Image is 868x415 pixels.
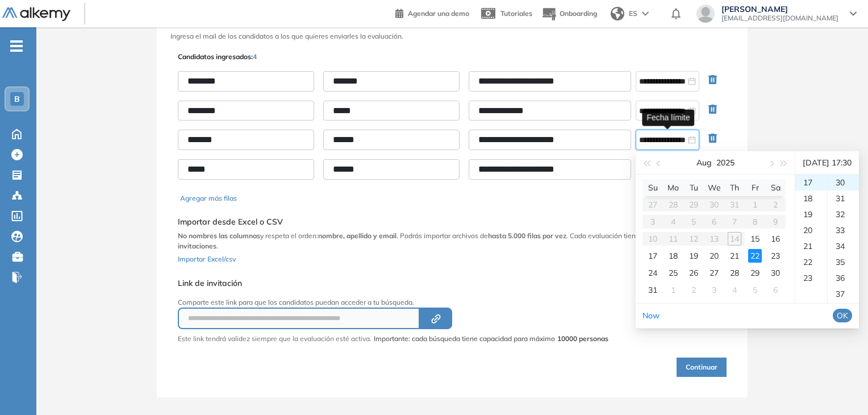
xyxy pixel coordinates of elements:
[683,264,704,281] td: 2025-08-26
[765,264,786,281] td: 2025-08-30
[666,283,680,297] div: 1
[721,5,838,14] span: [PERSON_NAME]
[180,193,237,204] button: Agregar más filas
[828,190,859,206] div: 31
[707,249,721,263] div: 20
[683,281,704,298] td: 2025-09-02
[178,251,236,265] button: Importar Excel/csv
[748,249,762,263] div: 22
[541,2,597,26] button: Onboarding
[765,230,786,247] td: 2025-08-16
[800,151,854,174] div: [DATE] 17:30
[765,281,786,298] td: 2025-09-06
[683,179,704,196] th: Tu
[663,264,683,281] td: 2025-08-25
[557,334,608,343] strong: 10000 personas
[178,255,236,263] span: Importar Excel/csv
[748,232,762,246] div: 15
[828,175,859,190] div: 30
[748,283,762,297] div: 5
[828,286,859,302] div: 37
[724,281,745,298] td: 2025-09-04
[769,232,782,246] div: 16
[666,249,680,263] div: 18
[795,222,827,238] div: 20
[837,309,848,322] span: OK
[728,249,741,263] div: 21
[724,264,745,281] td: 2025-08-28
[765,247,786,264] td: 2025-08-23
[745,247,765,264] td: 2025-08-22
[178,334,372,344] p: Este link tendrá validez siempre que la evaluación esté activa.
[769,266,782,280] div: 30
[560,9,597,18] span: Onboarding
[704,281,724,298] td: 2025-09-03
[170,32,734,40] h3: Ingresa el mail de los candidatos a los que quieres enviarles la evaluación.
[663,281,683,298] td: 2025-09-01
[828,222,859,238] div: 33
[728,283,741,297] div: 4
[716,151,735,174] button: 2025
[795,238,827,254] div: 21
[833,309,852,322] button: OK
[178,279,608,288] h5: Link de invitación
[745,281,765,298] td: 2025-09-05
[748,266,762,280] div: 29
[724,247,745,264] td: 2025-08-21
[642,281,663,298] td: 2025-08-31
[178,231,260,240] b: No nombres las columnas
[408,9,469,18] span: Agendar una demo
[642,264,663,281] td: 2025-08-24
[629,9,637,19] span: ES
[704,247,724,264] td: 2025-08-20
[683,247,704,264] td: 2025-08-19
[704,179,724,196] th: We
[828,302,859,318] div: 38
[707,283,721,297] div: 3
[611,7,624,20] img: world
[488,231,566,240] b: hasta 5.000 filas por vez
[828,238,859,254] div: 34
[395,6,469,19] a: Agendar una demo
[677,358,727,377] button: Continuar
[769,249,782,263] div: 23
[795,270,827,286] div: 23
[2,7,70,22] img: Logo
[687,249,700,263] div: 19
[646,283,660,297] div: 31
[745,230,765,247] td: 2025-08-15
[178,52,257,62] p: Candidatos ingresados:
[795,175,827,190] div: 17
[745,179,765,196] th: Fr
[318,231,397,240] b: nombre, apellido y email
[178,297,608,308] p: Comparte este link para que los candidatos puedan acceder a tu búsqueda.
[728,266,741,280] div: 28
[642,109,694,126] div: Fecha límite
[707,266,721,280] div: 27
[642,179,663,196] th: Su
[178,231,727,251] p: y respeta el orden: . Podrás importar archivos de . Cada evaluación tiene un .
[642,247,663,264] td: 2025-08-17
[811,360,868,415] div: Widget de chat
[642,310,660,321] a: Now
[14,94,20,103] span: B
[642,11,649,16] img: arrow
[10,45,23,47] i: -
[666,266,680,280] div: 25
[663,179,683,196] th: Mo
[374,334,608,344] span: Importante: cada búsqueda tiene capacidad para máximo
[696,151,712,174] button: Aug
[646,266,660,280] div: 24
[687,266,700,280] div: 26
[253,52,257,61] span: 4
[687,283,700,297] div: 2
[795,254,827,270] div: 22
[795,190,827,206] div: 18
[795,206,827,222] div: 19
[646,249,660,263] div: 17
[765,179,786,196] th: Sa
[500,9,532,18] span: Tutoriales
[663,247,683,264] td: 2025-08-18
[721,14,838,23] span: [EMAIL_ADDRESS][DOMAIN_NAME]
[724,179,745,196] th: Th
